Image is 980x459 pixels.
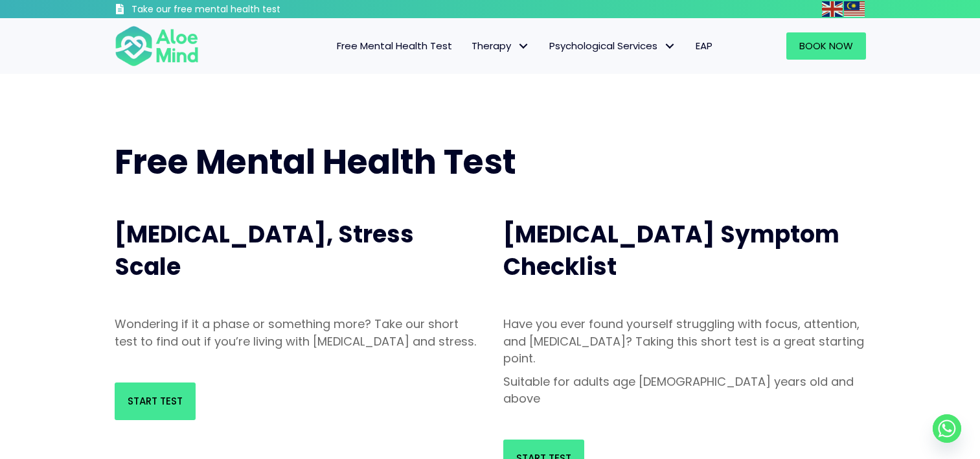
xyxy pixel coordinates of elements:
[844,1,866,16] a: Malay
[327,32,462,60] a: Free Mental Health Test
[822,1,844,16] a: English
[115,218,414,283] span: [MEDICAL_DATA], Stress Scale
[503,316,866,366] p: Have you ever found yourself struggling with focus, attention, and [MEDICAL_DATA]? Taking this sh...
[115,383,196,420] a: Start Test
[514,37,533,56] span: Therapy: submenu
[503,218,839,283] span: [MEDICAL_DATA] Symptom Checklist
[844,1,865,17] img: ms
[503,373,866,407] p: Suitable for adults age [DEMOGRAPHIC_DATA] years old and above
[462,32,540,60] a: TherapyTherapy: submenu
[115,25,199,67] img: Aloe mind Logo
[337,39,452,53] span: Free Mental Health Test
[115,316,477,349] p: Wondering if it a phase or something more? Take our short test to find out if you’re living with ...
[115,138,516,185] span: Free Mental Health Test
[216,32,722,60] nav: Menu
[540,32,686,60] a: Psychological ServicesPsychological Services: submenu
[696,39,712,53] span: EAP
[128,394,183,408] span: Start Test
[799,39,853,53] span: Book Now
[661,37,679,56] span: Psychological Services: submenu
[115,3,350,18] a: Take our free mental health test
[786,32,866,60] a: Book Now
[933,414,961,443] a: Whatsapp
[131,3,350,16] h3: Take our free mental health test
[472,39,530,53] span: Therapy
[549,39,676,53] span: Psychological Services
[686,32,722,60] a: EAP
[822,1,843,17] img: en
